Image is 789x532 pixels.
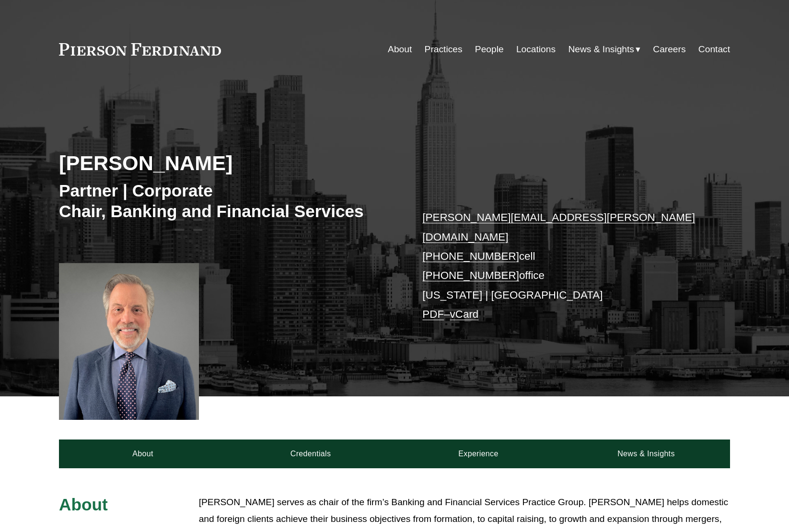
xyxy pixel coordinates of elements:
[422,269,519,281] a: [PHONE_NUMBER]
[59,439,227,468] a: About
[653,40,685,58] a: Careers
[227,439,394,468] a: Credentials
[425,40,463,58] a: Practices
[568,41,634,58] span: News & Insights
[698,40,730,58] a: Contact
[568,40,640,58] a: folder dropdown
[394,439,562,468] a: Experience
[422,308,444,320] a: PDF
[422,211,695,243] a: [PERSON_NAME][EMAIL_ADDRESS][PERSON_NAME][DOMAIN_NAME]
[59,495,108,514] span: About
[422,208,702,324] p: cell office [US_STATE] | [GEOGRAPHIC_DATA] –
[562,439,730,468] a: News & Insights
[516,40,556,58] a: Locations
[475,40,504,58] a: People
[422,250,519,262] a: [PHONE_NUMBER]
[59,150,394,175] h2: [PERSON_NAME]
[388,40,412,58] a: About
[450,308,479,320] a: vCard
[59,180,394,222] h3: Partner | Corporate Chair, Banking and Financial Services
